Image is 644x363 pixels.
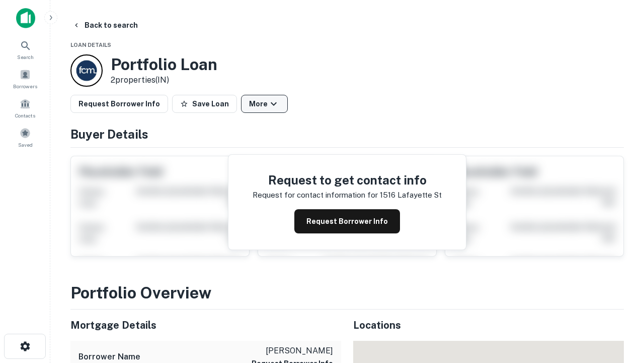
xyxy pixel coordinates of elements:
h3: Portfolio Overview [70,281,624,305]
a: Contacts [3,94,47,122]
button: Request Borrower Info [70,95,168,113]
a: Borrowers [3,65,47,92]
span: Loan Details [70,42,111,48]
a: Saved [3,124,47,151]
h6: Borrower Name [78,351,140,363]
p: 2 properties (IN) [111,74,217,86]
p: Request for contact information for [253,189,378,201]
a: Search [3,36,47,63]
button: Back to search [68,16,142,34]
span: Search [17,53,34,61]
button: Save Loan [172,95,237,113]
h4: Request to get contact info [253,171,442,189]
iframe: Chat Widget [594,282,644,331]
h5: Mortgage Details [70,318,341,333]
h4: Buyer Details [70,125,624,143]
h5: Locations [353,318,624,333]
span: Contacts [15,111,35,119]
button: More [241,95,288,113]
h3: Portfolio Loan [111,55,217,74]
button: Request Borrower Info [294,209,400,233]
p: [PERSON_NAME] [252,345,333,357]
img: capitalize-icon.png [16,8,35,28]
p: 1516 lafayette st [380,189,442,201]
span: Saved [18,141,33,149]
span: Borrowers [13,82,37,90]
